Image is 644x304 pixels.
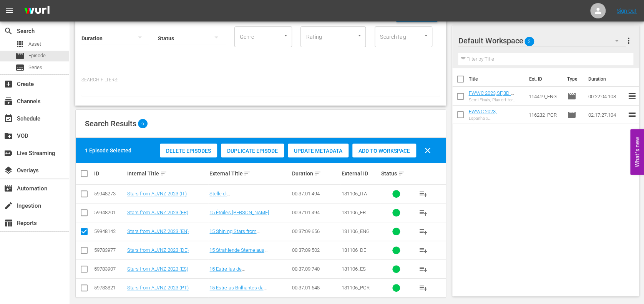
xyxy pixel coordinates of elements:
[381,169,412,178] div: Status
[209,285,289,302] a: 15 Estrelas Brilhantes da [GEOGRAPHIC_DATA]/[GEOGRAPHIC_DATA] 2023™
[15,40,25,49] span: Asset
[288,144,349,157] button: Update Metadata
[524,68,562,90] th: Ext. ID
[526,87,564,106] td: 114419_ENG
[282,32,289,39] button: Open
[4,166,13,175] span: Overlays
[567,92,576,101] span: Episode
[4,131,13,140] span: VOD
[127,247,189,253] a: Stars from AU/NZ 2023 (DE)
[4,26,13,36] span: Search
[4,201,13,210] span: create
[563,68,584,90] th: Type
[94,170,125,177] div: ID
[617,8,637,14] a: Sign Out
[244,170,251,177] span: sort
[524,33,534,50] span: 2
[209,266,289,283] a: 15 Estrellas de [GEOGRAPHIC_DATA]/[GEOGRAPHIC_DATA] 2023™
[15,63,25,72] span: Series
[414,260,432,278] button: playlist_add
[342,170,379,177] div: External ID
[342,210,366,215] span: 131106_FR
[414,222,432,241] button: playlist_add
[209,247,289,264] a: 15 Strahlende Sterne aus [GEOGRAPHIC_DATA]/[GEOGRAPHIC_DATA] 2023™
[342,228,370,234] span: 131106_ENG
[94,285,125,291] div: 59783821
[352,144,416,157] button: Add to Workspace
[4,79,13,89] span: Create
[418,189,428,198] span: playlist_add
[28,64,42,71] span: Series
[468,97,523,102] div: Semi-Finals, Play-off for Third Place and Final | FIFA Women's World Cup 2023TM
[526,106,564,124] td: 116232_POR
[414,203,432,222] button: playlist_add
[209,228,289,246] a: 15 Shining Stars from [GEOGRAPHIC_DATA]/[GEOGRAPHIC_DATA] 2023™
[292,228,339,234] div: 00:37:09.656
[624,36,633,45] span: more_vert
[292,285,339,291] div: 00:37:01.648
[292,210,339,215] div: 00:37:01.494
[468,90,514,107] a: FWWC 2023,SF,3D-Place and F 5-min Highlights (EN)
[127,169,207,178] div: Internal Title
[398,170,405,177] span: sort
[209,191,289,208] a: Stelle di [GEOGRAPHIC_DATA]/[GEOGRAPHIC_DATA] 2023
[209,210,280,227] a: 15 Étoiles [PERSON_NAME] d'Australie/[GEOGRAPHIC_DATA] 2023™
[160,148,217,154] span: Delete Episodes
[584,68,630,90] th: Duration
[314,170,321,177] span: sort
[356,32,363,39] button: Open
[18,2,55,20] img: ans4CAIJ8jUAAAAAAAAAAAAAAAAAAAAAAAAgQb4GAAAAAAAAAAAAAAAAAAAAAAAAJMjXAAAAAAAAAAAAAAAAAAAAAAAAgAT5G...
[418,141,437,160] button: clear
[94,228,125,234] div: 59948142
[5,6,14,15] span: menu
[221,144,284,157] button: Duplicate Episode
[94,266,125,272] div: 59783907
[342,285,370,291] span: 131106_POR
[468,116,523,121] div: Espanha x [GEOGRAPHIC_DATA] | Final | Copa do Mundo FIFA Feminina de 2023, em [GEOGRAPHIC_DATA] e...
[342,191,367,197] span: 131106_ITA
[292,169,339,178] div: Duration
[127,191,187,197] a: Stars from AU/NZ 2023 (IT)
[423,146,432,155] span: clear
[418,264,428,274] span: playlist_add
[422,32,430,39] button: Open
[630,129,644,175] button: Open Feedback Widget
[127,228,189,234] a: Stars from AU/NZ 2023 (EN)
[4,184,13,193] span: movie_filter
[4,149,13,158] span: Live Streaming
[342,266,366,272] span: 131106_ES
[94,191,125,197] div: 59948273
[292,266,339,272] div: 00:37:09.740
[292,247,339,253] div: 00:37:09.502
[414,279,432,297] button: playlist_add
[221,148,284,154] span: Duplicate Episode
[342,247,366,253] span: 131106_DE
[585,106,627,124] td: 02:17:27.104
[414,185,432,203] button: playlist_add
[352,148,416,154] span: Add to Workspace
[418,283,428,292] span: playlist_add
[127,210,188,215] a: Stars from AU/NZ 2023 (FR)
[418,246,428,255] span: playlist_add
[85,119,136,128] span: Search Results
[4,114,13,123] span: Schedule
[627,110,637,119] span: reorder
[85,147,131,154] div: 1 Episode Selected
[4,97,13,106] span: Channels
[81,77,440,83] p: Search Filters:
[567,110,576,119] span: Episode
[28,40,41,48] span: Asset
[160,144,217,157] button: Delete Episodes
[585,87,627,106] td: 00:22:04.108
[15,51,25,61] span: Episode
[127,285,189,291] a: Stars from AU/NZ 2023 (PT)
[94,210,125,215] div: 59948201
[458,30,626,51] div: Default Workspace
[627,91,637,101] span: reorder
[288,148,349,154] span: Update Metadata
[468,68,524,90] th: Title
[138,119,148,128] span: 6
[28,52,46,59] span: Episode
[468,109,518,132] a: FWWC 2023, [GEOGRAPHIC_DATA] v [GEOGRAPHIC_DATA], Final - FMR (PT)
[292,191,339,197] div: 00:37:01.494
